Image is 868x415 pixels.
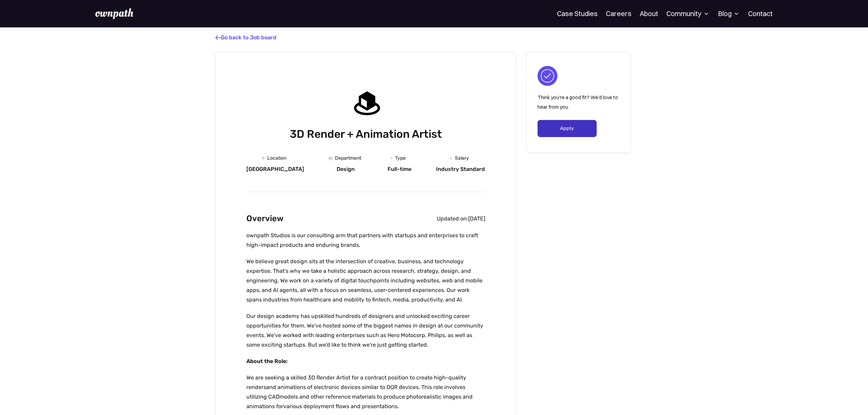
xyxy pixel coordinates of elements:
[246,231,485,250] p: ownpath Studios is our consulting arm that partners with startups and enterprises to craft high-i...
[390,157,392,159] img: Clock Icon - Job Board X Webflow Template
[606,10,632,18] a: Careers
[329,157,332,160] img: Portfolio Icon - Job Board X Webflow Template
[437,215,468,222] div: Updated on:
[246,373,485,411] p: We are seeking a skilled 3D Render Artist for a contract position to create high-quality rendersa...
[388,166,411,173] div: Full-time
[337,166,355,173] div: Design
[267,156,286,161] div: Location
[557,10,598,18] a: Case Studies
[262,157,265,160] img: Location Icon - Job Board X Webflow Template
[718,10,740,18] div: Blog
[538,120,597,137] a: Apply
[215,34,276,41] a: Go back to Job board
[246,358,288,364] strong: About the Role:
[455,156,469,161] div: Salary
[538,93,620,112] p: Think you're a good fit? We'd love to hear from you.
[246,126,485,142] h1: 3D Render + Animation Artist
[246,257,485,305] p: We believe great design sits at the intersection of creative, business, and technology expertise....
[450,157,452,159] img: Money Icon - Job Board X Webflow Template
[748,10,773,18] a: Contact
[246,212,284,225] h2: Overview
[246,166,304,173] div: [GEOGRAPHIC_DATA]
[666,10,710,18] div: Community
[395,156,406,161] div: Type
[468,215,485,222] div: [DATE]
[640,10,658,18] a: About
[335,156,361,161] div: Department
[246,311,485,350] p: Our design academy has upskilled hundreds of designers and unlocked exciting career opportunities...
[436,166,485,173] div: Industry Standard
[215,34,221,41] span: 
